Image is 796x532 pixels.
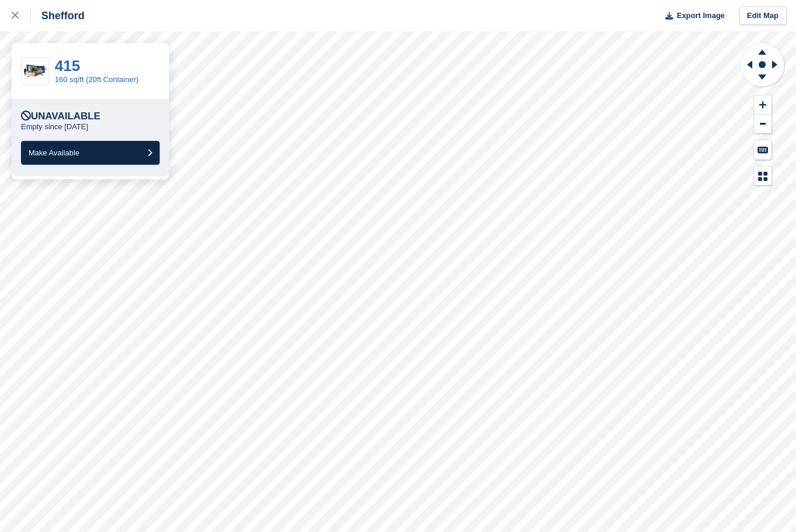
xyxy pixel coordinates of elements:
div: Unavailable [21,111,100,122]
div: Shefford [31,9,84,23]
a: 160 sq/ft (20ft Container) [55,75,139,84]
button: Zoom Out [754,115,772,134]
button: Keyboard Shortcuts [754,140,772,159]
button: Zoom In [754,95,772,115]
button: Export Image [658,6,725,26]
a: 415 [55,57,80,75]
span: Make Available [29,148,79,157]
button: Map Legend [754,166,772,186]
p: Empty since [DATE] [21,122,88,132]
img: 20-ft-container.jpg [22,61,48,81]
button: Make Available [21,141,160,165]
span: Export Image [677,10,724,22]
a: Edit Map [739,6,787,26]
